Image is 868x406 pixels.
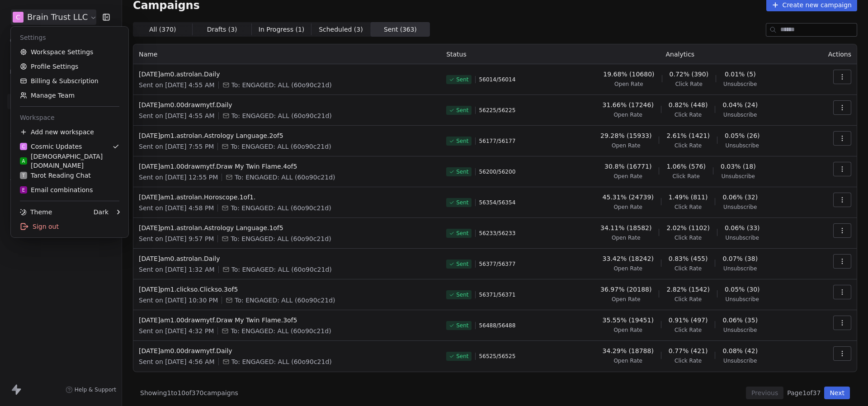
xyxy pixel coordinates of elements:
div: Tarot Reading Chat [20,171,91,180]
div: Cosmic Updates [20,142,82,151]
div: Theme [20,208,52,217]
span: E [22,187,25,194]
div: Email combinations [20,185,93,194]
a: Manage Team [14,88,125,103]
div: [DEMOGRAPHIC_DATA][DOMAIN_NAME] [20,152,119,170]
div: Settings [14,30,125,45]
div: Add new workspace [14,125,125,139]
a: Billing & Subscription [14,74,125,88]
div: Dark [94,208,108,217]
span: C [22,143,25,150]
div: Sign out [14,219,125,234]
a: Profile Settings [14,59,125,74]
a: Workspace Settings [14,45,125,59]
span: A [22,158,25,165]
div: Workspace [14,110,125,125]
span: T [22,172,25,179]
